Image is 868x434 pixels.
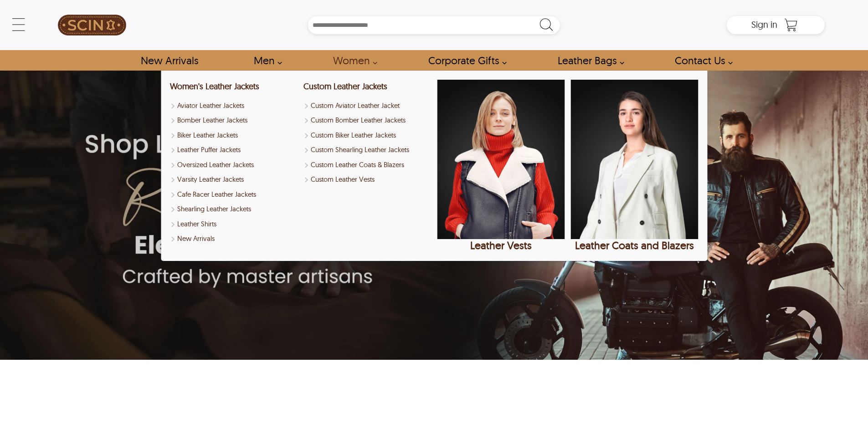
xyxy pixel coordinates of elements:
a: shop men's leather jackets [243,50,287,71]
a: Shop Leather Coats and Blazers [570,80,698,252]
a: SCIN [43,5,141,46]
img: Shop Leather Coats and Blazers [570,80,698,239]
a: Shop Custom Leather Vests [303,174,431,185]
a: Shop Leather Shirts [170,219,298,230]
a: Shop New Arrivals [170,234,298,244]
a: Shopping Cart [782,18,800,32]
a: Shop Custom Biker Leather Jackets [303,130,431,141]
img: SCIN [58,5,126,46]
div: Leather Vests [437,239,565,252]
a: Shop Leather Corporate Gifts [418,50,512,71]
a: Shop Varsity Leather Jackets [170,174,298,185]
span: Sign in [751,19,777,30]
a: Shop Leather Vests [437,80,565,252]
a: Shop Custom Leather Coats & Blazers [303,160,431,170]
a: Shop Women Cafe Racer Leather Jackets [170,189,298,200]
a: Sign in [751,22,777,29]
div: Leather Coats and Blazers [570,239,698,252]
a: Shop Leather Puffer Jackets [170,145,298,155]
a: Shop Women Leather Jackets [323,50,382,71]
a: Shop Custom Bomber Leather Jackets [303,115,431,126]
a: Shop Leather Bags [547,50,629,71]
img: Shop Leather Vests [437,80,565,239]
a: Shop Women Biker Leather Jackets [170,130,298,141]
a: Shop New Arrivals [130,50,208,71]
a: Shop Custom Leather Jackets [303,81,387,92]
a: Shop Custom Aviator Leather Jacket [303,101,431,111]
a: Shop Women Leather Jackets [170,81,259,92]
a: Shop Custom Shearling Leather Jackets [303,145,431,155]
a: Shop Oversized Leather Jackets [170,160,298,170]
a: contact-us [664,50,738,71]
a: Shop Women Bomber Leather Jackets [170,115,298,126]
a: Shop Women Aviator Leather Jackets [170,101,298,111]
a: Shop Women Shearling Leather Jackets [170,204,298,214]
